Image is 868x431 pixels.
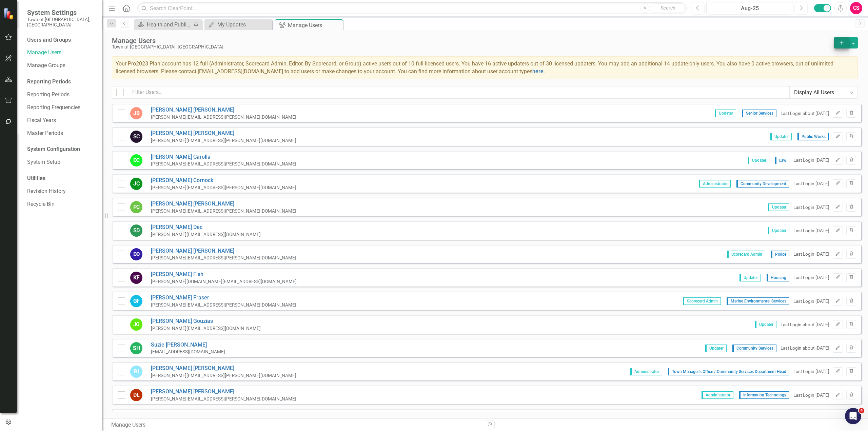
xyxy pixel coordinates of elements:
[130,389,142,401] div: DL
[661,5,675,11] span: Search
[732,345,776,352] span: Community Services
[130,342,142,354] div: SH
[27,200,95,208] a: Recycle Bin
[850,2,862,14] button: CS
[151,177,296,184] a: [PERSON_NAME] Cornock
[27,104,95,112] a: Reporting Frequencies
[27,158,95,166] a: System Setup
[771,251,789,258] span: Police
[147,20,192,29] div: Health and Public Safety
[755,321,776,328] span: Updater
[742,110,776,117] span: Senior Services
[288,21,341,30] div: Manage Users
[699,180,731,188] span: Administrator
[793,368,829,375] div: Last Login [DATE]
[151,271,297,278] a: [PERSON_NAME] Fish
[705,345,727,352] span: Updater
[130,224,142,237] div: SD
[793,392,829,398] div: Last Login [DATE]
[793,157,829,163] div: Last Login [DATE]
[709,4,791,13] div: Aug-25
[859,408,864,413] span: 4
[130,107,142,119] div: JB
[27,62,95,70] a: Manage Groups
[137,2,687,14] input: Search ClearPoint...
[151,396,296,402] div: [PERSON_NAME][EMAIL_ADDRESS][PERSON_NAME][DOMAIN_NAME]
[112,44,831,50] div: Town of [GEOGRAPHIC_DATA], [GEOGRAPHIC_DATA]
[630,368,662,375] span: Administrator
[767,274,789,281] span: Housing
[151,325,261,332] div: [PERSON_NAME][EMAIL_ADDRESS][DOMAIN_NAME]
[27,78,95,86] div: Reporting Periods
[781,345,829,351] div: Last Login about [DATE]
[151,184,296,191] div: [PERSON_NAME][EMAIL_ADDRESS][PERSON_NAME][DOMAIN_NAME]
[739,391,789,399] span: Information Technology
[651,3,685,13] button: Search
[793,204,829,211] div: Last Login [DATE]
[151,247,296,255] a: [PERSON_NAME] [PERSON_NAME]
[128,86,790,99] input: Filter Users...
[797,133,829,140] span: Public Works
[151,372,296,379] div: [PERSON_NAME][EMAIL_ADDRESS][PERSON_NAME][DOMAIN_NAME]
[130,201,142,213] div: PC
[151,278,297,285] div: [PERSON_NAME][DOMAIN_NAME][EMAIL_ADDRESS][DOMAIN_NAME]
[151,153,296,161] a: [PERSON_NAME] Carolla
[793,298,829,305] div: Last Login [DATE]
[217,20,271,29] div: My Updates
[781,110,829,117] div: Last Login about [DATE]
[683,297,721,305] span: Scorecard Admin
[668,368,789,375] span: Town Manager's Office / Community Services Department Head
[27,145,95,153] div: System Configuration
[27,8,95,17] span: System Settings
[151,302,296,308] div: [PERSON_NAME][EMAIL_ADDRESS][PERSON_NAME][DOMAIN_NAME]
[768,227,789,234] span: Updater
[151,231,261,238] div: [PERSON_NAME][EMAIL_ADDRESS][DOMAIN_NAME]
[151,223,261,231] a: [PERSON_NAME] Dec
[748,157,769,164] span: Updater
[27,130,95,137] a: Master Periods
[130,178,142,190] div: JC
[130,248,142,260] div: DD
[793,251,829,257] div: Last Login [DATE]
[111,421,480,429] div: Manage Users
[27,188,95,195] a: Revision History
[130,131,142,143] div: SC
[151,365,296,372] a: [PERSON_NAME] [PERSON_NAME]
[706,2,793,14] button: Aug-25
[151,255,296,261] div: [PERSON_NAME][EMAIL_ADDRESS][PERSON_NAME][DOMAIN_NAME]
[793,228,829,234] div: Last Login [DATE]
[27,91,95,99] a: Reporting Periods
[130,318,142,331] div: JG
[702,391,733,399] span: Administrator
[768,203,789,211] span: Updater
[151,200,296,208] a: [PERSON_NAME] [PERSON_NAME]
[151,349,225,355] div: [EMAIL_ADDRESS][DOMAIN_NAME]
[775,157,789,164] span: Law
[845,408,861,424] iframe: Intercom live chat
[151,130,296,137] a: [PERSON_NAME] [PERSON_NAME]
[27,49,95,57] a: Manage Users
[151,341,225,349] a: Suzie [PERSON_NAME]
[793,180,829,187] div: Last Login [DATE]
[27,175,95,182] div: Utilities
[151,114,296,120] div: [PERSON_NAME][EMAIL_ADDRESS][PERSON_NAME][DOMAIN_NAME]
[151,208,296,214] div: [PERSON_NAME][EMAIL_ADDRESS][PERSON_NAME][DOMAIN_NAME]
[794,89,846,96] div: Display All Users
[151,411,296,419] a: [PERSON_NAME] [PERSON_NAME]
[151,317,261,325] a: [PERSON_NAME] Gouzias
[793,274,829,281] div: Last Login [DATE]
[27,17,95,28] small: Town of [GEOGRAPHIC_DATA], [GEOGRAPHIC_DATA]
[151,161,296,167] div: [PERSON_NAME][EMAIL_ADDRESS][PERSON_NAME][DOMAIN_NAME]
[27,117,95,124] a: Fiscal Years
[781,321,829,328] div: Last Login about [DATE]
[151,137,296,144] div: [PERSON_NAME][EMAIL_ADDRESS][PERSON_NAME][DOMAIN_NAME]
[739,274,761,281] span: Updater
[151,106,296,114] a: [PERSON_NAME] [PERSON_NAME]
[27,36,95,44] div: Users and Groups
[727,251,765,258] span: Scorecard Admin
[130,272,142,284] div: KF
[116,60,833,75] span: Your Pro2023 Plan account has 12 full (Administrator, Scorecard Admin, Editor, By Scorecard, or G...
[736,180,789,188] span: Community Development
[151,388,296,396] a: [PERSON_NAME] [PERSON_NAME]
